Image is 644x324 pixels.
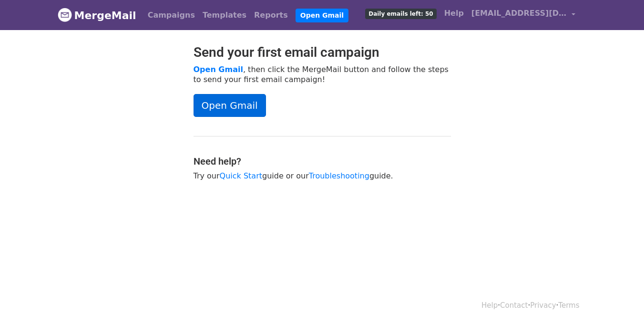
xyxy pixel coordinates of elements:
[194,44,451,61] h2: Send your first email campaign
[194,64,451,84] p: , then click the MergeMail button and follow the steps to send your first email campaign!
[361,4,440,23] a: Daily emails left: 50
[250,6,292,25] a: Reports
[309,171,369,180] a: Troubleshooting
[596,278,644,324] iframe: Chat Widget
[144,6,199,25] a: Campaigns
[194,94,266,117] a: Open Gmail
[440,4,468,23] a: Help
[199,6,250,25] a: Templates
[471,8,567,19] span: [EMAIL_ADDRESS][DOMAIN_NAME]
[58,8,72,22] img: MergeMail logo
[194,171,451,181] p: Try our guide or our guide.
[194,65,243,74] a: Open Gmail
[365,9,436,19] span: Daily emails left: 50
[481,301,498,310] a: Help
[468,4,579,26] a: [EMAIL_ADDRESS][DOMAIN_NAME]
[530,301,556,310] a: Privacy
[58,5,136,25] a: MergeMail
[220,171,262,180] a: Quick Start
[194,156,451,167] h4: Need help?
[558,301,579,310] a: Terms
[500,301,528,310] a: Contact
[296,9,348,22] a: Open Gmail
